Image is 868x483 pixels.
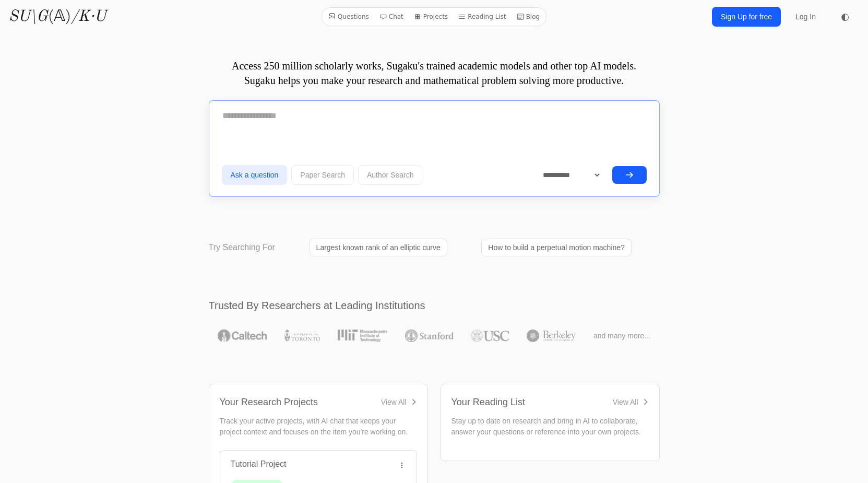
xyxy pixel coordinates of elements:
[218,329,267,342] img: Caltech
[209,241,275,254] p: Try Searching For
[284,329,320,342] img: University of Toronto
[291,165,354,185] button: Paper Search
[835,6,855,27] button: ◐
[451,395,525,409] div: Your Reading List
[471,329,509,342] img: USC
[8,7,106,26] a: SU\G(𝔸)/K·U
[593,331,650,341] span: and many more...
[712,7,781,27] a: Sign Up for free
[451,416,649,438] p: Stay up to date on research and bring in AI to collaborate, answer your questions or reference in...
[613,397,649,407] a: View All
[71,9,106,25] i: /K·U
[209,298,660,313] h2: Trusted By Researchers at Leading Institutions
[613,397,638,407] div: View All
[209,58,660,88] p: Access 250 million scholarly works, Sugaku's trained academic models and other top AI models. Sug...
[789,7,822,26] a: Log In
[220,395,318,409] div: Your Research Projects
[405,329,454,342] img: Stanford
[324,10,373,23] a: Questions
[231,460,287,468] a: Tutorial Project
[310,239,447,256] a: Largest known rank of an elliptic curve
[222,165,288,185] button: Ask a question
[8,9,48,25] i: SU\G
[381,397,417,407] a: View All
[527,329,576,342] img: UC Berkeley
[375,10,408,23] a: Chat
[358,165,423,185] button: Author Search
[410,10,452,23] a: Projects
[381,397,407,407] div: View All
[454,10,510,23] a: Reading List
[841,12,849,21] span: ◐
[338,329,387,342] img: MIT
[481,239,632,256] a: How to build a perpetual motion machine?
[220,416,417,438] p: Track your active projects, with AI chat that keeps your project context and focuses on the item ...
[513,10,544,23] a: Blog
